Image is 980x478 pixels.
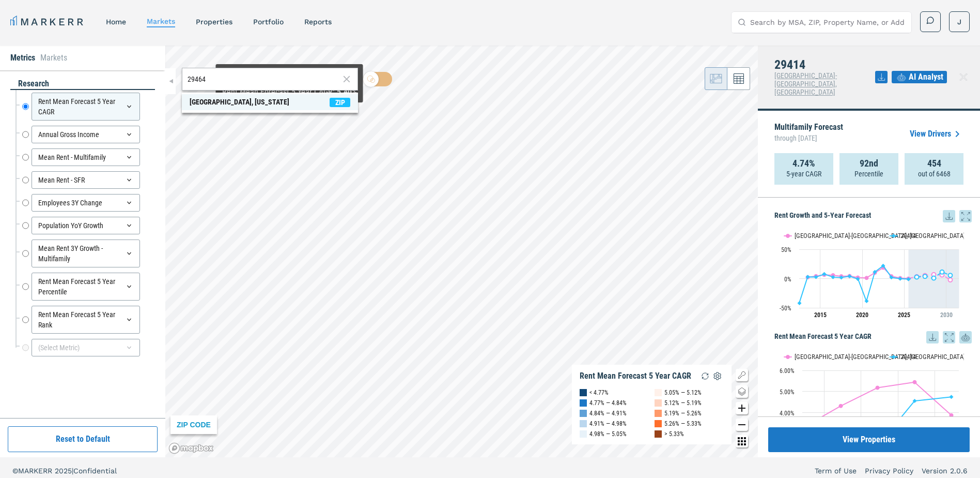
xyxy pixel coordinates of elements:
[73,467,117,475] span: Confidential
[774,343,972,473] div: Rent Mean Forecast 5 Year CAGR. Highcharts interactive chart.
[699,370,711,382] img: Reload Legend
[10,52,35,64] li: Metrics
[589,398,627,408] div: 4.77% — 4.84%
[664,398,702,408] div: 5.12% — 5.19%
[664,429,684,439] div: > 5.33%
[856,277,860,281] path: Friday, 28 Jun, 20:00, -0.68. 29414.
[32,306,140,334] div: Rent Mean Forecast 5 Year Rank
[774,222,972,326] div: Rent Growth and 5-Year Forecast. Highcharts interactive chart.
[106,18,126,26] a: home
[950,413,954,417] path: Friday, 14 Jun, 20:00, 3.87. Charleston-North Charleston, SC.
[949,11,970,32] button: J
[32,217,140,234] div: Population YoY Growth
[814,275,818,279] path: Saturday, 28 Jun, 20:00, 2.57. 29414.
[815,466,857,476] a: Term of Use
[865,276,869,280] path: Sunday, 28 Jun, 20:00, 1.15. Charleston-North Charleston, SC.
[40,52,67,64] li: Markets
[253,18,284,26] a: Portfolio
[664,387,702,398] div: 5.05% — 5.12%
[10,78,155,90] div: research
[736,402,748,414] button: Zoom in map button
[913,380,917,384] path: Thursday, 14 Jun, 20:00, 5.44. Charleston-North Charleston, SC.
[589,419,627,429] div: 4.91% — 4.98%
[664,408,702,419] div: 5.19% — 5.26%
[8,426,158,452] button: Reset to Default
[774,222,964,326] svg: Interactive chart
[330,98,350,107] span: ZIP
[890,275,894,279] path: Wednesday, 28 Jun, 20:00, 1.97. 29414.
[580,371,691,381] div: Rent Mean Forecast 5 Year CAGR
[32,273,140,301] div: Rent Mean Forecast 5 Year Percentile
[781,246,791,253] text: 50%
[32,194,140,212] div: Employees 3Y Change
[774,343,964,473] svg: Interactive chart
[784,353,879,361] button: Show Charleston-North Charleston, SC
[860,158,878,169] strong: 92nd
[780,410,795,417] text: 4.00%
[831,275,835,279] path: Tuesday, 28 Jun, 20:00, 2.54. 29414.
[873,270,877,274] path: Monday, 28 Jun, 20:00, 11.24. 29414.
[822,272,827,276] path: Sunday, 28 Jun, 20:00, 7.77. 29414.
[892,71,947,83] button: AI Analyst
[774,58,875,71] h4: 29414
[222,86,357,98] div: Rent Mean Forecast 5 Year CAGR :
[909,71,943,83] span: AI Analyst
[780,305,791,312] text: -50%
[950,395,954,399] path: Friday, 14 Jun, 20:00, 4.74. 29414.
[32,171,140,189] div: Mean Rent - SFR
[948,278,953,282] path: Friday, 28 Jun, 20:00, -2.17. Charleston-North Charleston, SC.
[923,274,927,278] path: Monday, 28 Jun, 20:00, 3.79. 29414.
[795,232,965,240] text: [GEOGRAPHIC_DATA]-[GEOGRAPHIC_DATA], [GEOGRAPHIC_DATA]
[32,240,140,267] div: Mean Rent 3Y Growth - Multifamily
[18,467,55,475] span: MARKERR
[32,126,140,143] div: Annual Gross Income
[168,442,214,454] a: Mapbox logo
[865,299,869,303] path: Sunday, 28 Jun, 20:00, -38.51. 29414.
[774,123,843,145] p: Multifamily Forecast
[910,128,963,140] a: View Drivers
[12,467,18,475] span: ©
[918,169,951,179] p: out of 6468
[957,17,961,27] span: J
[915,275,919,279] path: Sunday, 28 Jun, 20:00, 2.56. 29414.
[736,419,748,431] button: Zoom out map button
[806,275,810,279] path: Friday, 28 Jun, 20:00, 2.79. 29414.
[940,311,953,319] tspan: 2030
[711,370,724,382] img: Settings
[774,210,972,222] h5: Rent Growth and 5-Year Forecast
[876,385,880,390] path: Wednesday, 14 Jun, 20:00, 5.18. Charleston-North Charleston, SC.
[182,94,358,110] span: Search Bar Suggestion Item: 29464, Mount Pleasant, South Carolina
[736,369,748,381] button: Show/Hide Legend Map Button
[196,18,232,26] a: properties
[780,367,795,375] text: 6.00%
[774,131,843,145] span: through [DATE]
[589,387,609,398] div: < 4.77%
[865,466,913,476] a: Privacy Policy
[768,427,970,452] a: View Properties
[792,158,815,169] strong: 4.74%
[854,169,883,179] p: Percentile
[881,263,885,267] path: Tuesday, 28 Jun, 20:00, 21.97. 29414.
[848,274,852,278] path: Thursday, 28 Jun, 20:00, 3.95. 29414.
[784,276,791,283] text: 0%
[890,353,917,361] button: Show 29414
[948,273,953,277] path: Friday, 28 Jun, 20:00, 5.52. 29414.
[589,429,627,439] div: 4.98% — 5.05%
[913,399,917,403] path: Thursday, 14 Jun, 20:00, 4.55. 29414.
[839,275,844,279] path: Wednesday, 28 Jun, 20:00, 1.78. 29414.
[784,232,879,240] button: Show Charleston-North Charleston, SC
[32,148,140,166] div: Mean Rent - Multifamily
[736,435,748,447] button: Other options map button
[798,301,802,305] path: Thursday, 28 Jun, 20:00, -42.14. 29414.
[589,408,627,419] div: 4.84% — 4.91%
[932,276,936,280] path: Wednesday, 28 Jun, 20:00, 0.94. 29414.
[940,270,944,274] path: Thursday, 28 Jun, 20:00, 11.2. 29414.
[927,158,941,169] strong: 454
[898,277,903,281] path: Friday, 28 Jun, 20:00, -0.21. 29414.
[337,87,357,97] b: 5.40%
[304,18,332,26] a: reports
[774,71,837,96] span: [GEOGRAPHIC_DATA]-[GEOGRAPHIC_DATA], [GEOGRAPHIC_DATA]
[839,404,843,408] path: Monday, 14 Jun, 20:00, 4.31. Charleston-North Charleston, SC.
[774,331,972,343] h5: Rent Mean Forecast 5 Year CAGR
[170,415,217,434] div: ZIP CODE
